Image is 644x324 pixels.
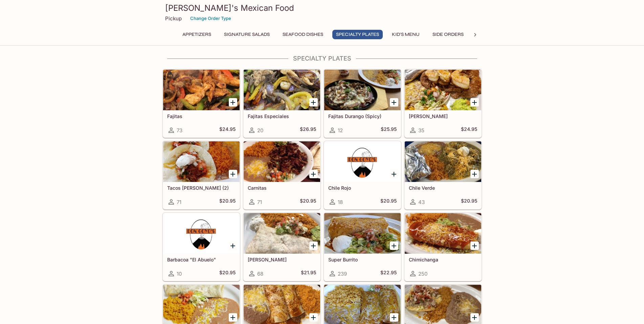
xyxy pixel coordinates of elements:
[405,70,481,110] div: Carne Asada
[229,170,237,178] button: Add Tacos Don Goyo (2)
[390,170,398,178] button: Add Chile Rojo
[243,69,320,138] a: Fajitas Especiales20$26.95
[257,127,263,134] span: 20
[163,213,240,254] div: Barbacoa "El Abuelo"
[470,241,479,250] button: Add Chimichanga
[324,141,401,209] a: Chile Rojo18$20.95
[309,98,318,107] button: Add Fajitas Especiales
[187,13,234,24] button: Change Order Type
[328,185,397,191] h5: Chile Rojo
[338,271,347,277] span: 239
[279,30,327,39] button: Seafood Dishes
[381,126,397,134] h5: $25.95
[163,141,240,182] div: Tacos Don Goyo (2)
[404,213,482,281] a: Chimichanga250
[409,185,477,191] h5: Chile Verde
[388,30,423,39] button: Kid's Menu
[177,199,181,205] span: 71
[461,198,477,206] h5: $20.95
[243,141,320,209] a: Carnitas71$20.95
[163,70,240,110] div: Fajitas
[461,126,477,134] h5: $24.95
[324,213,401,254] div: Super Burrito
[324,141,401,182] div: Chile Rojo
[328,113,397,119] h5: Fajitas Durango (Spicy)
[219,270,236,278] h5: $20.95
[380,270,397,278] h5: $22.95
[324,213,401,281] a: Super Burrito239$22.95
[162,55,482,62] h4: Specialty Plates
[163,69,240,138] a: Fajitas73$24.95
[380,198,397,206] h5: $20.95
[165,15,182,22] p: Pickup
[418,127,424,134] span: 35
[309,170,318,178] button: Add Carnitas
[409,113,477,119] h5: [PERSON_NAME]
[244,70,320,110] div: Fajitas Especiales
[404,69,482,138] a: [PERSON_NAME]35$24.95
[219,198,236,206] h5: $20.95
[301,270,316,278] h5: $21.95
[229,98,237,107] button: Add Fajitas
[409,257,477,262] h5: Chimichanga
[338,127,343,134] span: 12
[470,170,479,178] button: Add Chile Verde
[163,141,240,209] a: Tacos [PERSON_NAME] (2)71$20.95
[257,199,262,205] span: 71
[244,141,320,182] div: Carnitas
[309,241,318,250] button: Add Fajita Burrito
[248,257,316,262] h5: [PERSON_NAME]
[470,313,479,322] button: Add Tostadas
[220,30,273,39] button: Signature Salads
[470,98,479,107] button: Add Carne Asada
[324,69,401,138] a: Fajitas Durango (Spicy)12$25.95
[248,185,316,191] h5: Carnitas
[332,30,383,39] button: Specialty Plates
[418,199,425,205] span: 43
[219,126,236,134] h5: $24.95
[243,213,320,281] a: [PERSON_NAME]68$21.95
[177,271,182,277] span: 10
[167,185,236,191] h5: Tacos [PERSON_NAME] (2)
[405,141,481,182] div: Chile Verde
[328,257,397,262] h5: Super Burrito
[167,113,236,119] h5: Fajitas
[229,241,237,250] button: Add Barbacoa "El Abuelo"
[257,271,263,277] span: 68
[390,98,398,107] button: Add Fajitas Durango (Spicy)
[309,313,318,322] button: Add Enchiladas (2)
[338,199,343,205] span: 18
[300,198,316,206] h5: $20.95
[165,3,479,13] h3: [PERSON_NAME]'s Mexican Food
[177,127,182,134] span: 73
[248,113,316,119] h5: Fajitas Especiales
[404,141,482,209] a: Chile Verde43$20.95
[167,257,236,262] h5: Barbacoa "El Abuelo"
[163,213,240,281] a: Barbacoa "El Abuelo"10$20.95
[390,313,398,322] button: Add Tamales
[418,271,427,277] span: 250
[405,213,481,254] div: Chimichanga
[390,241,398,250] button: Add Super Burrito
[429,30,467,39] button: Side Orders
[179,30,215,39] button: Appetizers
[244,213,320,254] div: Fajita Burrito
[324,70,401,110] div: Fajitas Durango (Spicy)
[300,126,316,134] h5: $26.95
[229,313,237,322] button: Add Burrito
